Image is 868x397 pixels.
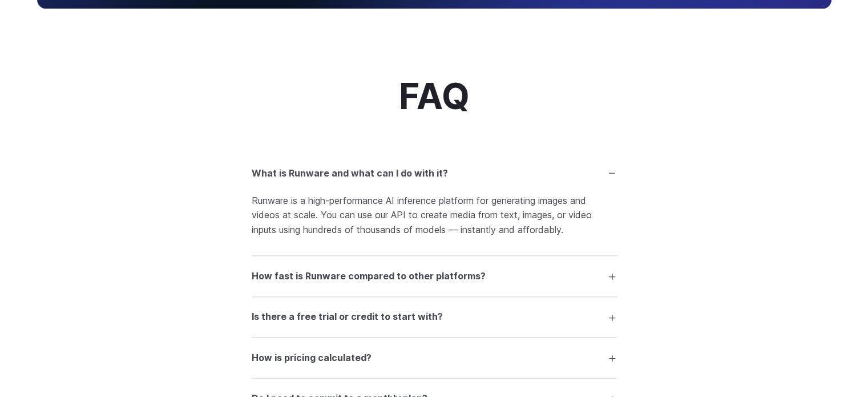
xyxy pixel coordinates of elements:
[252,269,486,284] h3: How fast is Runware compared to other platforms?
[252,166,448,181] h3: What is Runware and what can I do with it?
[252,306,617,328] summary: Is there a free trial or credit to start with?
[252,265,617,287] summary: How fast is Runware compared to other platforms?
[252,310,443,324] h3: Is there a free trial or credit to start with?
[252,162,617,184] summary: What is Runware and what can I do with it?
[252,347,617,368] summary: How is pricing calculated?
[252,194,617,238] p: Runware is a high-performance AI inference platform for generating images and videos at scale. Yo...
[252,351,372,366] h3: How is pricing calculated?
[399,77,470,117] h2: FAQ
